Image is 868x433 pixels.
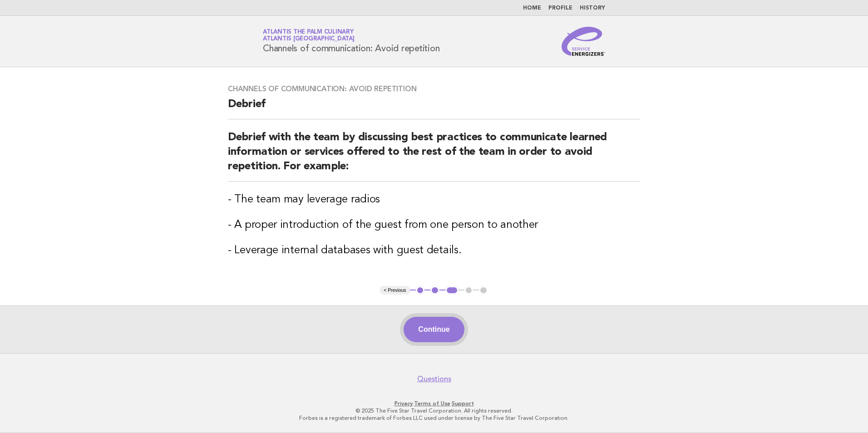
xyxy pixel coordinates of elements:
h3: - A proper introduction of the guest from one person to another [228,218,640,232]
span: Atlantis [GEOGRAPHIC_DATA] [263,36,355,42]
p: · · [156,400,712,407]
button: 1 [416,286,425,295]
a: Privacy [395,400,413,407]
button: Continue [404,317,464,342]
h1: Channels of communication: Avoid repetition [263,30,439,53]
img: Service Energizers [562,27,605,56]
p: Forbes is a registered trademark of Forbes LLC used under license by The Five Star Travel Corpora... [156,414,712,422]
h2: Debrief with the team by discussing best practices to communicate learned information or services... [228,130,640,182]
h3: - The team may leverage radios [228,192,640,207]
h2: Debrief [228,97,640,119]
a: History [580,5,605,11]
a: Questions [417,374,451,384]
button: < Previous [380,286,409,295]
a: Home [523,5,541,11]
h3: Channels of communication: Avoid repetition [228,84,640,93]
h3: - Leverage internal databases with guest details. [228,243,640,258]
a: Support [452,400,474,407]
a: Profile [548,5,572,11]
a: Terms of Use [414,400,450,407]
button: 3 [445,286,459,295]
button: 2 [430,286,439,295]
p: © 2025 The Five Star Travel Corporation. All rights reserved. [156,407,712,414]
a: Atlantis The Palm CulinaryAtlantis [GEOGRAPHIC_DATA] [263,29,355,42]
